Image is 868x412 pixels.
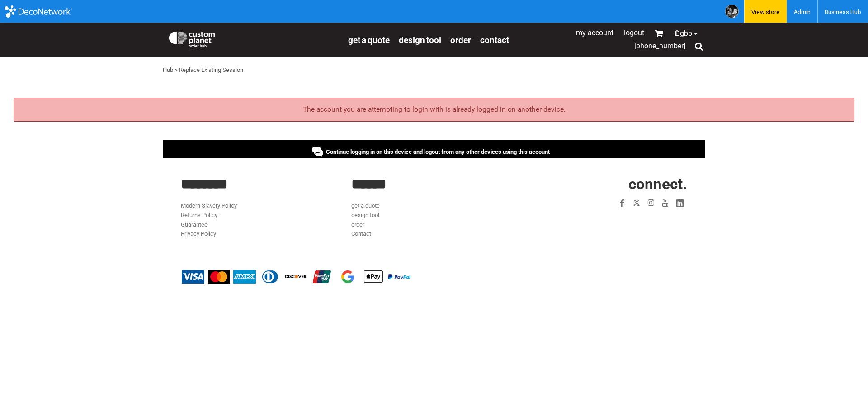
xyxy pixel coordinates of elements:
[351,230,371,237] a: Contact
[348,34,390,45] a: get a quote
[326,148,550,155] span: Continue logging in on this device and logout from any other devices using this account
[450,34,471,45] a: order
[634,42,685,50] span: [PHONE_NUMBER]
[14,98,854,122] div: The account you are attempting to login with is already logged in on another device.
[562,216,687,227] iframe: Customer reviews powered by Trustpilot
[675,30,680,37] span: £
[208,270,230,284] img: Mastercard
[175,66,178,75] div: >
[388,274,410,279] img: PayPal
[181,230,216,237] a: Privacy Policy
[181,221,208,228] a: Guarantee
[399,34,441,45] a: design tool
[351,202,380,209] a: get a quote
[179,66,243,75] div: Replace Existing Session
[259,270,282,284] img: Diners Club
[351,221,364,228] a: order
[336,270,359,284] img: Google Pay
[362,270,385,284] img: Apple Pay
[399,35,441,45] span: design tool
[480,34,509,45] a: Contact
[348,35,390,45] span: get a quote
[163,25,344,52] a: Custom Planet
[680,30,692,37] span: GBP
[576,28,613,37] a: My Account
[181,212,217,218] a: Returns Policy
[182,270,204,284] img: Visa
[351,212,379,218] a: design tool
[480,35,509,45] span: Contact
[181,202,237,209] a: Modern Slavery Policy
[285,270,307,284] img: Discover
[624,28,644,37] a: Logout
[450,35,471,45] span: order
[163,66,173,73] a: Hub
[233,270,256,284] img: American Express
[311,270,333,284] img: China UnionPay
[167,29,217,47] img: Custom Planet
[522,176,687,191] h2: CONNECT.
